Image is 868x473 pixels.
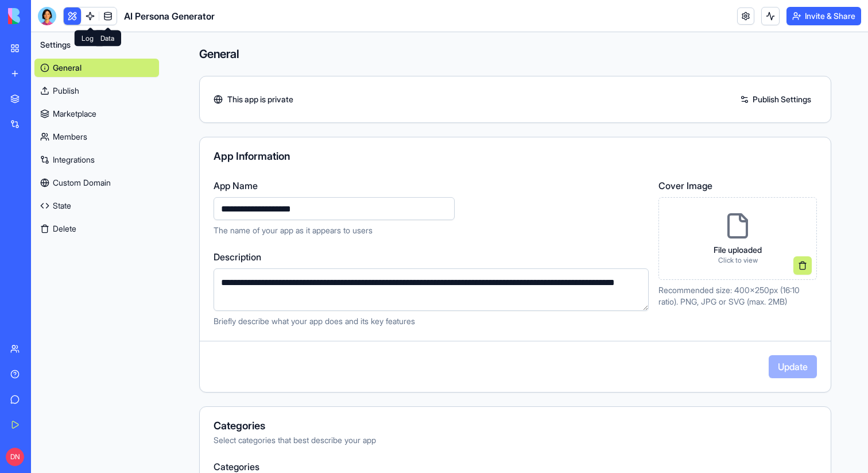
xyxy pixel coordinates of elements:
[214,434,817,446] div: Select categories that best describe your app
[714,244,762,256] p: File uploaded
[124,9,215,23] span: AI Persona Generator
[34,128,159,146] a: Members
[40,39,71,51] span: Settings
[34,151,159,169] a: Integrations
[34,174,159,192] a: Custom Domain
[786,7,861,25] button: Invite & Share
[658,197,817,280] div: File uploadedClick to view
[6,448,24,466] span: DN
[214,179,645,193] label: App Name
[227,94,293,105] span: This app is private
[75,30,106,47] div: Logic
[34,36,159,54] button: Settings
[199,46,831,62] h4: General
[214,225,645,236] p: The name of your app as it appears to users
[34,197,159,215] a: State
[658,284,817,307] p: Recommended size: 400x250px (16:10 ratio). PNG, JPG or SVG (max. 2MB)
[8,8,79,24] img: logo
[734,90,817,109] a: Publish Settings
[34,59,159,77] a: General
[714,256,762,265] p: Click to view
[94,30,121,47] div: Data
[34,105,159,123] a: Marketplace
[214,151,817,161] div: App Information
[214,250,649,264] label: Description
[34,82,159,100] a: Publish
[214,421,817,431] div: Categories
[214,316,649,327] p: Briefly describe what your app does and its key features
[34,220,159,238] button: Delete
[658,179,817,193] label: Cover Image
